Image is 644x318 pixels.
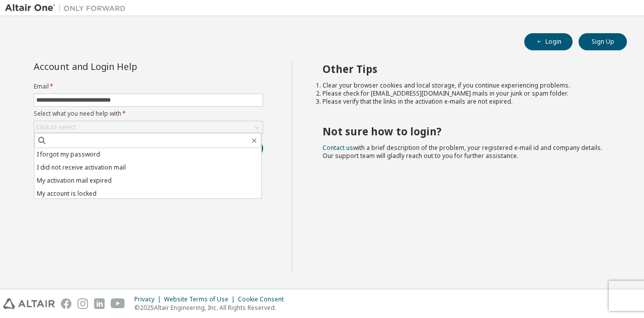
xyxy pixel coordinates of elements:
button: Login [524,33,573,50]
a: Contact us [323,143,353,152]
img: youtube.svg [111,298,125,309]
div: Click to select [34,121,263,133]
button: Sign Up [579,33,627,50]
h2: Other Tips [323,62,609,75]
li: Please verify that the links in the activation e-mails are not expired. [323,98,609,106]
span: with a brief description of the problem, your registered e-mail id and company details. Our suppo... [323,143,602,160]
p: © 2025 Altair Engineering, Inc. All Rights Reserved. [134,303,290,312]
li: Please check for [EMAIL_ADDRESS][DOMAIN_NAME] mails in your junk or spam folder. [323,90,609,98]
img: facebook.svg [61,298,71,309]
div: Website Terms of Use [164,295,238,303]
img: instagram.svg [77,298,88,309]
div: Account and Login Help [34,62,217,70]
img: Altair One [5,3,131,13]
div: Cookie Consent [238,295,290,303]
li: Clear your browser cookies and local storage, if you continue experiencing problems. [323,82,609,90]
div: Privacy [134,295,164,303]
div: Click to select [36,123,75,131]
label: Select what you need help with [34,110,263,118]
li: I forgot my password [34,148,261,161]
img: altair_logo.svg [3,298,55,309]
label: Email [34,83,263,91]
h2: Not sure how to login? [323,125,609,138]
img: linkedin.svg [94,298,105,309]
